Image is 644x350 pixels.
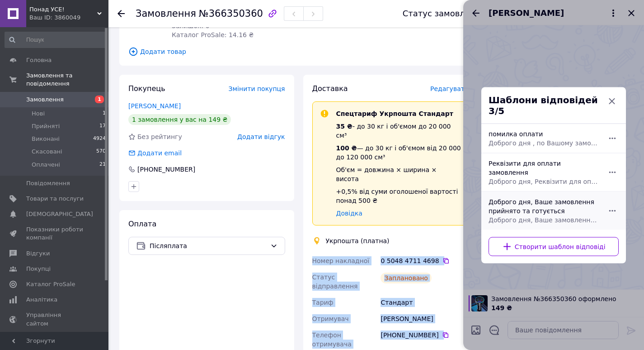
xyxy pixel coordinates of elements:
span: Доставка [312,84,348,93]
div: Реквізити для оплати замовлення [485,155,602,189]
span: 21 [99,161,106,169]
span: Номер накладної [312,257,370,264]
span: Головна [26,56,52,64]
div: [PERSON_NAME] [379,311,470,327]
span: Замовлення [26,96,64,104]
div: [PHONE_NUMBER] [136,165,196,174]
div: Заплановано [381,273,432,283]
span: Без рейтингу [137,133,182,140]
div: Статус замовлення [403,9,486,18]
span: Нові [32,110,45,118]
span: Понад УСЕ! [29,5,97,14]
span: Покупці [26,265,51,273]
span: Замовлення та повідомлення [26,72,108,88]
div: 0 5048 4711 4698 [381,256,469,265]
span: Каталог ProSale [26,280,75,288]
div: [PHONE_NUMBER] [381,331,469,340]
span: 570 [96,148,106,156]
span: Скасовані [32,148,62,156]
a: Довідка [336,210,362,217]
span: Доброго дня, Ваше замовлення прийнято та готується до відправки. Дякуємо, що обрали наш магазин! [489,215,599,224]
span: 1 [103,110,106,118]
span: 4924 [93,135,106,143]
span: №366350360 [199,8,263,19]
span: Статус відправлення [312,273,358,290]
span: Оплата [128,220,156,228]
span: Замовлення [136,8,196,19]
span: Відгуки [26,249,50,258]
div: Додати email [136,149,183,158]
span: Редагувати [430,85,469,92]
span: Аналітика [26,296,57,304]
span: Тариф [312,299,334,306]
span: Доброго дня, Реквізити для оплати замовлення [FINANCIAL_ID] ЄДРПОУ 3312909828 ФОП [PERSON_NAME] П... [489,177,599,186]
span: Виконані [32,135,60,143]
div: Доброго дня, Ваше замовлення прийнято та готується [485,193,602,228]
div: Об'єм = довжина × ширина × висота [336,165,461,183]
span: Залишок: 6 [172,22,210,29]
div: Повернутися назад [118,9,125,18]
span: Показники роботи компанії [26,225,84,242]
div: Додати email [127,149,183,158]
span: Отримувач [312,315,349,322]
span: Додати відгук [237,133,285,140]
span: Доброго дня , по Вашому замовленню виникла помилка ПромОплати, спробуйте оплатити ще раз, або мож... [489,138,599,147]
div: Стандарт [379,294,470,311]
span: Змінити покупця [229,85,285,92]
span: Управління сайтом [26,311,84,327]
span: Післяплата [150,241,267,251]
span: Повідомлення [26,179,70,187]
span: [DEMOGRAPHIC_DATA] [26,210,93,218]
button: Створити шаблон відповіді [489,237,619,256]
div: Ваш ID: 3860049 [29,14,108,22]
div: помилка оплати [485,125,602,151]
span: Спецтариф Укрпошта Стандарт [336,110,453,117]
a: [PERSON_NAME] [128,102,181,110]
span: Покупець [128,84,165,93]
span: 17 [99,122,106,130]
span: Прийняті [32,122,60,130]
span: Каталог ProSale: 14.16 ₴ [172,31,254,38]
span: Шаблони відповідей 3/5 [489,94,605,116]
span: Товари та послуги [26,195,84,203]
div: - до 30 кг і об'ємом до 20 000 см³ [336,122,461,140]
input: Пошук [5,32,107,48]
span: 1 [95,96,104,103]
span: Додати товар [128,47,469,57]
div: — до 30 кг і об'ємом від 20 000 до 120 000 см³ [336,144,461,162]
span: 100 ₴ [336,144,357,152]
span: Телефон отримувача [312,331,352,348]
span: Оплачені [32,161,60,169]
span: 35 ₴ [336,123,353,130]
div: +0,5% від суми оголошеної вартості понад 500 ₴ [336,187,461,205]
div: Укрпошта (платна) [324,236,392,245]
div: 1 замовлення у вас на 149 ₴ [128,114,231,125]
